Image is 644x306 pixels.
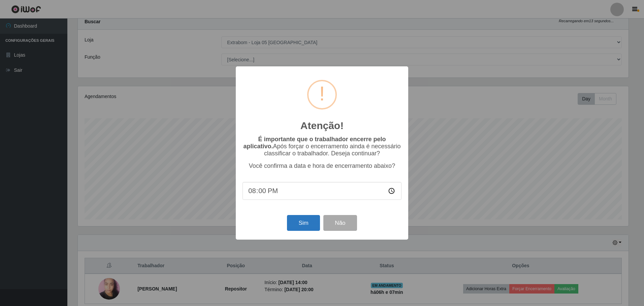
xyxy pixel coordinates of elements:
[300,120,344,132] h2: Atenção!
[323,215,357,231] button: Não
[243,162,401,170] p: Você confirma a data e hora de encerramento abaixo?
[243,136,401,157] p: Após forçar o encerramento ainda é necessário classificar o trabalhador. Deseja continuar?
[287,215,320,231] button: Sim
[243,136,386,150] b: É importante que o trabalhador encerre pelo aplicativo.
